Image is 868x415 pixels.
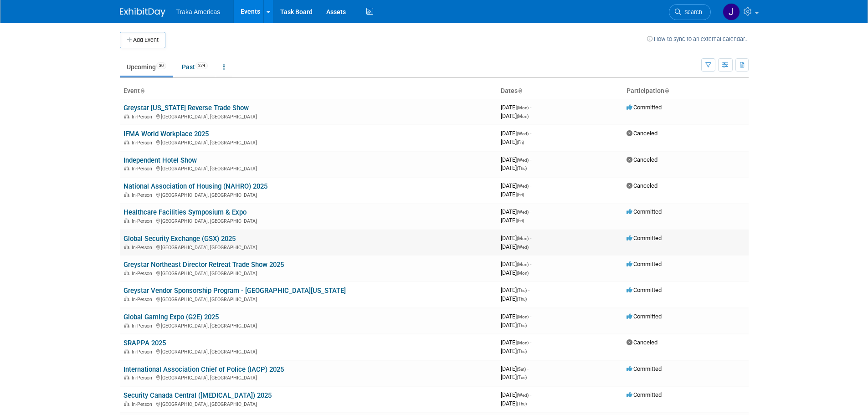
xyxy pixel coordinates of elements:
span: [DATE] [501,243,529,250]
span: In-Person [132,166,155,172]
span: 274 [195,62,208,69]
span: - [530,339,531,346]
span: [DATE] [501,113,529,119]
span: In-Person [132,297,155,302]
span: Search [681,9,702,15]
span: (Wed) [517,210,529,215]
span: Canceled [627,130,657,137]
span: [DATE] [501,182,531,189]
span: 30 [156,62,166,69]
img: In-Person Event [124,245,129,249]
img: In-Person Event [124,375,129,379]
span: [DATE] [501,400,527,407]
span: - [530,235,531,241]
a: International Association Chief of Police (IACP) 2025 [123,365,284,374]
span: In-Person [132,140,155,146]
a: Independent Hotel Show [123,156,197,164]
img: In-Person Event [124,297,129,301]
span: (Wed) [517,245,529,250]
a: SRAPPA 2025 [123,339,166,347]
span: Canceled [627,156,657,163]
span: [DATE] [501,374,527,380]
span: (Wed) [517,158,529,163]
a: Sort by Start Date [518,87,522,94]
span: Committed [627,208,662,215]
div: [GEOGRAPHIC_DATA], [GEOGRAPHIC_DATA] [123,243,493,251]
span: Committed [627,313,662,320]
a: Search [669,4,711,20]
span: (Mon) [517,236,529,241]
div: [GEOGRAPHIC_DATA], [GEOGRAPHIC_DATA] [123,164,493,172]
a: How to sync to an external calendar... [647,36,749,42]
button: Add Event [120,32,165,48]
span: (Thu) [517,288,527,293]
span: (Fri) [517,140,524,145]
span: [DATE] [501,130,531,137]
span: [DATE] [501,287,529,293]
span: In-Person [132,375,155,381]
span: [DATE] [501,138,524,145]
span: Canceled [627,182,657,189]
a: IFMA World Workplace 2025 [123,130,209,138]
th: Dates [497,83,623,99]
a: Past274 [175,58,215,76]
span: (Mon) [517,340,529,345]
span: Canceled [627,339,657,346]
span: (Mon) [517,314,529,319]
a: Healthcare Facilities Symposium & Expo [123,208,247,216]
span: (Thu) [517,323,527,328]
span: [DATE] [501,295,527,302]
div: [GEOGRAPHIC_DATA], [GEOGRAPHIC_DATA] [123,113,493,120]
div: [GEOGRAPHIC_DATA], [GEOGRAPHIC_DATA] [123,138,493,146]
span: - [530,391,531,398]
span: [DATE] [501,339,531,346]
span: Traka Americas [176,8,221,15]
span: [DATE] [501,348,527,354]
span: [DATE] [501,365,529,372]
span: Committed [627,391,662,398]
img: In-Person Event [124,323,129,328]
img: ExhibitDay [120,8,165,17]
span: - [530,261,531,267]
span: In-Person [132,349,155,355]
span: In-Person [132,192,155,198]
img: In-Person Event [124,140,129,144]
a: Greystar Northeast Director Retreat Trade Show 2025 [123,261,284,269]
span: - [530,104,531,111]
span: In-Person [132,245,155,251]
a: Global Security Exchange (GSX) 2025 [123,235,236,243]
span: - [528,287,529,293]
span: (Fri) [517,218,524,223]
span: (Thu) [517,349,527,354]
span: [DATE] [501,208,531,215]
span: [DATE] [501,261,531,267]
a: Security Canada Central ([MEDICAL_DATA]) 2025 [123,391,272,400]
span: - [530,208,531,215]
th: Event [120,83,497,99]
span: [DATE] [501,269,529,276]
a: Upcoming30 [120,58,173,76]
img: In-Person Event [124,271,129,275]
span: In-Person [132,218,155,224]
span: (Wed) [517,184,529,189]
div: [GEOGRAPHIC_DATA], [GEOGRAPHIC_DATA] [123,269,493,277]
span: [DATE] [501,235,531,241]
span: In-Person [132,401,155,407]
span: (Thu) [517,401,527,406]
a: Greystar Vendor Sponsorship Program - [GEOGRAPHIC_DATA][US_STATE] [123,287,346,295]
span: (Wed) [517,393,529,398]
span: (Wed) [517,131,529,136]
span: (Mon) [517,114,529,119]
div: [GEOGRAPHIC_DATA], [GEOGRAPHIC_DATA] [123,322,493,329]
span: [DATE] [501,104,531,111]
span: [DATE] [501,322,527,328]
span: (Mon) [517,271,529,276]
span: (Thu) [517,297,527,302]
img: In-Person Event [124,349,129,354]
span: (Tue) [517,375,527,380]
span: [DATE] [501,164,527,171]
span: Committed [627,365,662,372]
span: [DATE] [501,391,531,398]
span: [DATE] [501,156,531,163]
span: - [530,182,531,189]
